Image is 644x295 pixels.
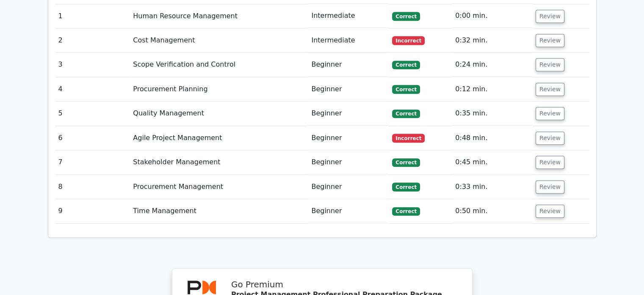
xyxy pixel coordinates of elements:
td: Procurement Planning [130,77,308,101]
td: 0:24 min. [452,53,532,77]
button: Review [536,107,564,120]
td: Procurement Management [130,175,308,199]
td: Beginner [308,126,389,150]
td: Cost Management [130,28,308,53]
span: Correct [392,158,420,167]
td: 6 [55,126,130,150]
button: Review [536,180,564,194]
span: Correct [392,207,420,216]
td: Agile Project Management [130,126,308,150]
button: Review [536,58,564,71]
button: Review [536,132,564,145]
td: 0:50 min. [452,199,532,223]
td: Beginner [308,53,389,77]
span: Incorrect [392,134,425,142]
span: Incorrect [392,36,425,45]
span: Correct [392,12,420,20]
td: 0:48 min. [452,126,532,150]
td: 4 [55,77,130,101]
button: Review [536,34,564,47]
td: 0:12 min. [452,77,532,101]
td: 3 [55,53,130,77]
td: 0:00 min. [452,4,532,28]
button: Review [536,156,564,169]
td: Time Management [130,199,308,223]
td: 2 [55,28,130,53]
td: Stakeholder Management [130,150,308,174]
td: Beginner [308,101,389,126]
span: Correct [392,85,420,93]
td: 5 [55,101,130,126]
td: Human Resource Management [130,4,308,28]
span: Correct [392,183,420,191]
td: 0:32 min. [452,28,532,53]
td: Beginner [308,77,389,101]
td: Beginner [308,150,389,174]
span: Correct [392,61,420,69]
td: 8 [55,175,130,199]
td: Beginner [308,199,389,223]
span: Correct [392,110,420,118]
td: 9 [55,199,130,223]
td: 0:33 min. [452,175,532,199]
button: Review [536,10,564,23]
td: Intermediate [308,4,389,28]
button: Review [536,83,564,96]
td: 1 [55,4,130,28]
button: Review [536,205,564,218]
td: 7 [55,150,130,174]
td: Quality Management [130,101,308,126]
td: Scope Verification and Control [130,53,308,77]
td: 0:35 min. [452,101,532,126]
td: Beginner [308,175,389,199]
td: Intermediate [308,28,389,53]
td: 0:45 min. [452,150,532,174]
